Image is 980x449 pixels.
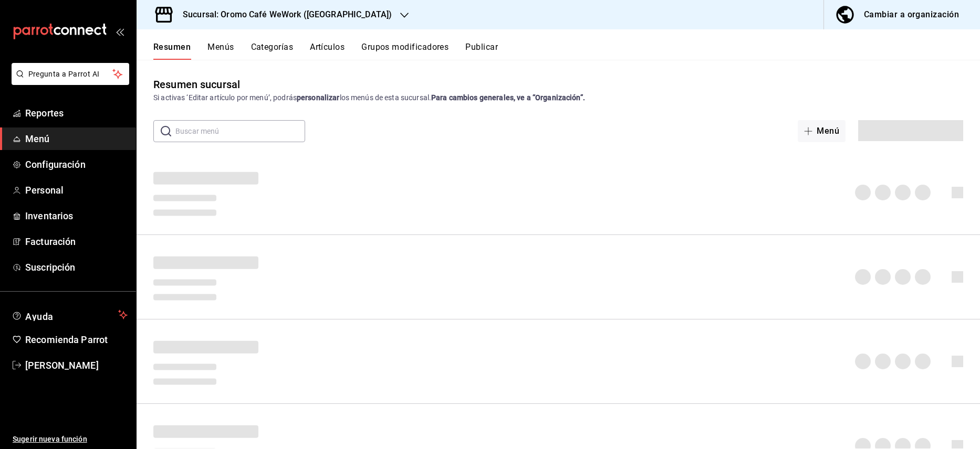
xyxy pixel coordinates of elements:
button: Artículos [310,42,345,60]
div: Resumen sucursal [153,77,240,92]
h3: Sucursal: Oromo Café WeWork ([GEOGRAPHIC_DATA]) [174,8,392,21]
span: Pregunta a Parrot AI [28,69,113,80]
button: Categorías [251,42,294,60]
strong: personalizar [297,93,340,102]
span: Reportes [25,106,128,120]
div: Si activas ‘Editar artículo por menú’, podrás los menús de esta sucursal. [153,92,963,103]
strong: Para cambios generales, ve a “Organización”. [431,93,585,102]
span: Recomienda Parrot [25,333,128,347]
span: Facturación [25,234,128,249]
span: Ayuda [25,308,114,321]
button: open_drawer_menu [116,27,124,36]
button: Grupos modificadores [361,42,449,60]
span: Sugerir nueva función [13,434,128,445]
span: Personal [25,183,128,197]
span: Suscripción [25,260,128,274]
span: Configuración [25,157,128,172]
input: Buscar menú [175,121,305,142]
span: [PERSON_NAME] [25,358,128,372]
button: Menú [798,120,846,142]
button: Publicar [465,42,498,60]
div: navigation tabs [153,42,980,60]
button: Menús [207,42,234,60]
div: Cambiar a organización [864,7,959,22]
button: Resumen [153,42,191,60]
span: Menú [25,132,128,146]
a: Pregunta a Parrot AI [7,76,129,87]
span: Inventarios [25,209,128,223]
button: Pregunta a Parrot AI [12,63,129,85]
